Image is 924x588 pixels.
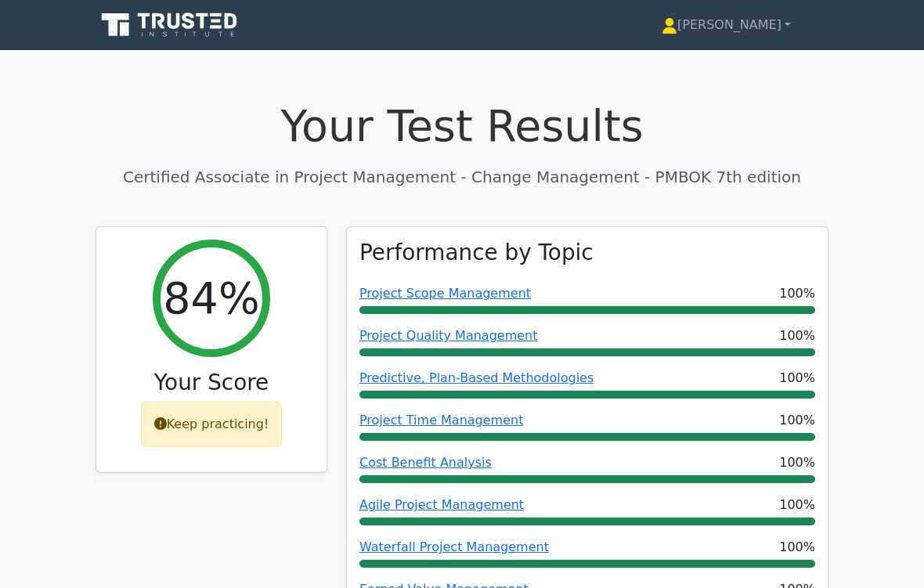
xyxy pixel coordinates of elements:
span: 100% [779,326,815,345]
a: Predictive, Plan-Based Methodologies [359,370,594,385]
a: Project Scope Management [359,286,531,301]
span: 100% [779,453,815,472]
font: Keep practicing! [167,417,269,431]
p: Certified Associate in Project Management - Change Management - PMBOK 7th edition [96,165,828,189]
font: [PERSON_NAME] [677,17,781,32]
h1: Your Test Results [96,100,828,153]
h3: Performance by Topic [359,240,594,265]
a: Cost Benefit Analysis [359,455,492,470]
span: 100% [779,284,815,303]
a: Project Time Management [359,413,523,427]
span: 100% [779,411,815,430]
h2: 84% [163,272,259,325]
a: Project Quality Management [359,328,537,343]
h3: Your Score [109,370,314,395]
span: 100% [779,369,815,388]
span: 100% [779,496,815,514]
span: 100% [779,538,815,557]
a: Waterfall Project Management [359,539,549,554]
a: Agile Project Management [359,497,524,512]
a: [PERSON_NAME] [624,9,828,41]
